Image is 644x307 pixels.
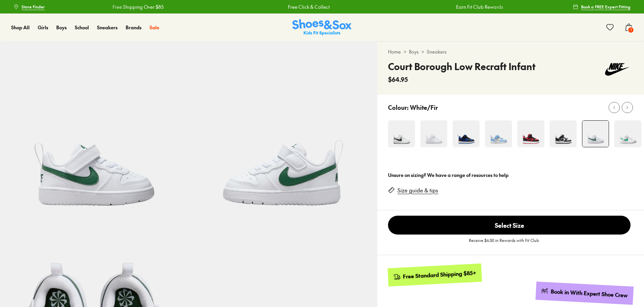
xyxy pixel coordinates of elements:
[189,41,377,230] img: 5-553337_1
[420,120,447,147] img: 4-454363_1
[388,264,482,286] a: Free Standard Shipping $85+
[625,20,633,35] button: 1
[388,120,415,147] img: 4-454357_1
[397,187,438,194] a: Size guide & tips
[427,48,447,55] a: Sneakers
[150,24,159,31] a: Sale
[97,24,118,31] a: Sneakers
[456,3,503,10] a: Earn Fit Club Rewards
[410,103,438,112] p: White/Fir
[469,237,539,249] p: Receive $6.50 in Rewards with Fit Club
[485,120,512,147] img: 4-537485_1
[551,288,628,299] div: Book in With Expert Shoe Crew
[11,24,30,31] span: Shop All
[614,120,641,147] img: 4-476374_1
[581,4,631,10] span: Book a FREE Expert Fitting
[601,59,633,80] img: Vendor logo
[388,103,409,112] p: Colour:
[38,24,48,31] a: Girls
[403,269,477,280] div: Free Standard Shipping $85+
[150,24,159,31] span: Sale
[388,59,536,73] h4: Court Borough Low Recraft Infant
[13,1,45,13] a: Store Finder
[453,120,480,147] img: 4-501990_1
[388,48,633,55] div: > >
[627,27,634,33] span: 1
[97,24,118,31] span: Sneakers
[292,19,352,36] a: Shoes & Sox
[388,48,401,55] a: Home
[56,24,67,31] span: Boys
[550,120,577,147] img: 4-552059_1
[388,75,408,84] span: $64.95
[292,19,352,36] img: SNS_Logo_Responsive.svg
[56,24,67,31] a: Boys
[11,24,30,31] a: Shop All
[409,48,419,55] a: Boys
[126,24,141,31] span: Brands
[126,24,141,31] a: Brands
[573,1,631,13] a: Book a FREE Expert Fitting
[388,216,631,235] button: Select Size
[75,24,89,31] span: School
[75,24,89,31] a: School
[582,121,609,147] img: 4-553336_1
[388,172,633,179] div: Unsure on sizing? We have a range of resources to help
[288,3,330,10] a: Free Click & Collect
[536,282,634,305] a: Book in With Expert Shoe Crew
[517,120,544,147] img: 4-501996_1
[112,3,164,10] a: Free Shipping Over $85
[38,24,48,31] span: Girls
[22,4,45,10] span: Store Finder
